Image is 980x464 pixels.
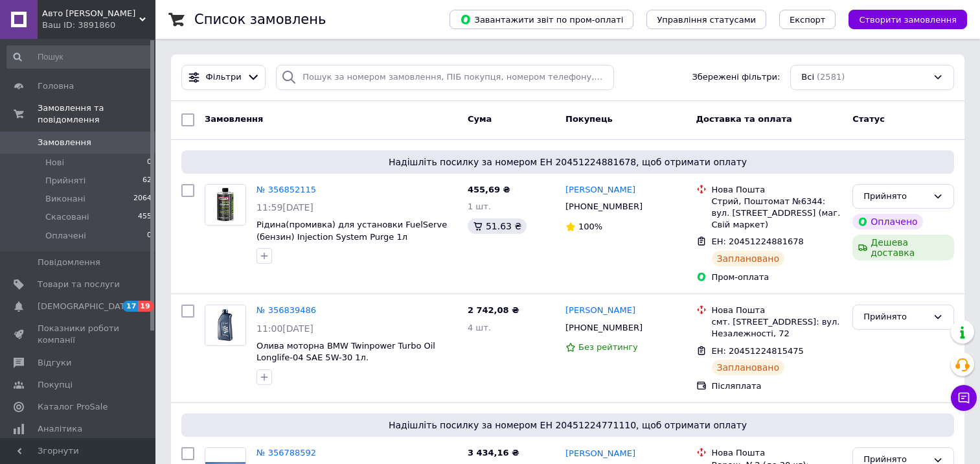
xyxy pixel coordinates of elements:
[852,114,885,124] span: Статус
[460,14,623,25] span: Завантажити звіт по пром-оплаті
[147,157,152,168] span: 0
[565,114,613,124] span: Покупець
[565,184,635,196] a: [PERSON_NAME]
[276,65,613,90] input: Пошук за номером замовлення, ПІБ покупця, номером телефону, Email, номером накладної
[45,211,89,223] span: Скасовані
[42,19,155,31] div: Ваш ID: 3891860
[45,157,64,168] span: Нові
[790,15,826,25] span: Експорт
[45,193,85,205] span: Виконані
[712,184,843,196] div: Нова Пошта
[468,114,492,124] span: Cума
[657,15,756,25] span: Управління статусами
[38,323,120,346] span: Показники роботи компанії
[138,211,152,223] span: 455
[468,185,510,194] span: 455,69 ₴
[205,184,246,226] a: Фото товару
[836,14,967,24] a: Створити замовлення
[142,175,152,187] span: 62
[646,10,766,29] button: Управління статусами
[696,114,792,124] span: Доставка та оплата
[205,185,245,225] img: Фото товару
[38,102,155,126] span: Замовлення та повідомлення
[951,385,977,411] button: Чат з покупцем
[468,305,519,315] span: 2 742,08 ₴
[779,10,836,29] button: Експорт
[256,323,313,334] span: 11:00[DATE]
[42,8,139,19] span: Авто Мега Маркет
[863,190,928,203] div: Прийнято
[578,342,638,352] span: Без рейтингу
[205,305,246,346] a: Фото товару
[38,301,133,312] span: [DEMOGRAPHIC_DATA]
[565,448,635,460] a: [PERSON_NAME]
[692,71,780,84] span: Збережені фільтри:
[468,218,527,234] div: 51.63 ₴
[712,305,843,316] div: Нова Пошта
[38,137,91,148] span: Замовлення
[801,71,814,84] span: Всі
[45,175,85,187] span: Прийняті
[863,310,928,324] div: Прийнято
[45,230,86,242] span: Оплачені
[38,357,71,369] span: Відгуки
[468,448,519,458] span: 3 434,16 ₴
[712,196,843,231] div: Стрий, Поштомат №6344: вул. [STREET_ADDRESS] (маг. Свій маркет)
[578,222,602,231] span: 100%
[187,419,949,432] span: Надішліть посилку за номером ЕН 20451224771110, щоб отримати оплату
[852,235,954,261] div: Дешева доставка
[817,72,845,82] span: (2581)
[256,220,447,242] a: Рідина(промивка) для установки FuelServe (бензин) Injection System Purge 1л
[565,305,635,317] a: [PERSON_NAME]
[38,423,82,435] span: Аналітика
[187,156,949,168] span: Надішліть посилку за номером ЕН 20451224881678, щоб отримати оплату
[38,257,100,268] span: Повідомлення
[849,10,967,29] button: Створити замовлення
[256,305,316,315] a: № 356839486
[712,272,843,283] div: Пром-оплата
[712,346,804,356] span: ЕН: 20451224815475
[468,202,491,211] span: 1 шт.
[468,323,491,332] span: 4 шт.
[205,305,245,345] img: Фото товару
[256,448,316,458] a: № 356788592
[123,301,138,312] span: 17
[6,45,153,69] input: Пошук
[256,341,435,363] a: Олива моторна BMW Twinpower Turbo Oil Longlife-04 SAE 5W-30 1л.
[256,185,316,194] a: № 356852115
[38,80,74,92] span: Головна
[194,12,326,27] h1: Список замовлень
[712,237,804,246] span: ЕН: 20451224881678
[38,279,120,290] span: Товари та послуги
[133,193,152,205] span: 2064
[256,202,313,213] span: 11:59[DATE]
[450,10,633,29] button: Завантажити звіт по пром-оплаті
[712,360,785,375] div: Заплановано
[563,198,645,215] div: [PHONE_NUMBER]
[205,114,263,124] span: Замовлення
[206,71,242,84] span: Фільтри
[138,301,153,312] span: 19
[859,15,957,25] span: Створити замовлення
[38,401,108,413] span: Каталог ProSale
[563,319,645,336] div: [PHONE_NUMBER]
[852,214,922,229] div: Оплачено
[147,230,152,242] span: 0
[712,380,843,392] div: Післяплата
[712,316,843,340] div: смт. [STREET_ADDRESS]: вул. Незалежності, 72
[38,379,73,391] span: Покупці
[712,251,785,266] div: Заплановано
[712,447,843,459] div: Нова Пошта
